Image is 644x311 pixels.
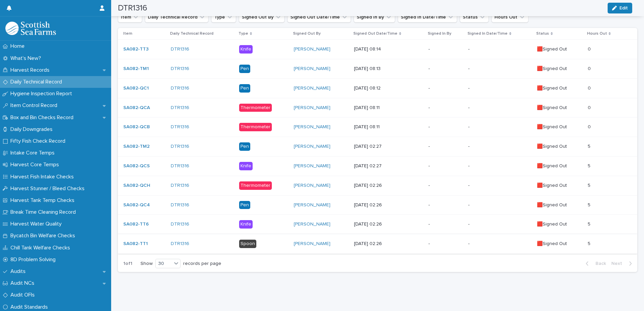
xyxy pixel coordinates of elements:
tr: SA082-QCA DTR1316 Thermometer[PERSON_NAME] [DATE] 08:11--🟥Signed Out00 [118,98,637,117]
p: [DATE] 08:12 [354,85,423,91]
a: [PERSON_NAME] [294,183,330,188]
a: DTR1316 [171,144,189,149]
p: Audit Standards [8,304,53,310]
a: [PERSON_NAME] [294,46,330,52]
p: Status [536,30,549,37]
p: [DATE] 02:27 [354,144,423,149]
p: 1 of 1 [118,255,138,272]
button: Signed Out By [239,12,285,23]
p: Harvest Core Temps [8,162,64,168]
a: SA082-QC1 [123,85,149,91]
p: - [468,163,532,169]
p: [DATE] 02:27 [354,163,423,169]
p: - [428,202,463,208]
a: SA082-QCH [123,183,150,188]
p: records per page [183,261,221,267]
tr: SA082-TM2 DTR1316 Pen[PERSON_NAME] [DATE] 02:27--🟥Signed Out55 [118,137,637,157]
p: Signed In By [428,30,451,37]
p: - [468,124,532,130]
div: Thermometer [239,104,272,112]
p: Harvest Tank Temp Checks [8,197,80,204]
p: Fifty Fish Check Record [8,138,71,144]
p: Harvest Records [8,67,55,73]
p: - [428,105,463,111]
p: 5 [588,240,592,247]
a: SA082-TM1 [123,66,149,72]
p: Signed In Date/Time [468,30,508,37]
p: 🟥Signed Out [537,202,582,208]
p: 🟥Signed Out [537,183,582,188]
p: 🟥Signed Out [537,105,582,111]
p: Item [123,30,132,37]
a: DTR1316 [171,124,189,130]
p: 🟥Signed Out [537,163,582,169]
a: DTR1316 [171,163,189,169]
div: Thermometer [239,181,272,190]
div: Pen [239,201,250,209]
button: Edit [608,3,632,13]
tr: SA082-TT6 DTR1316 Knife[PERSON_NAME] [DATE] 02:26--🟥Signed Out55 [118,215,637,234]
p: Audit NCs [8,280,40,286]
a: [PERSON_NAME] [294,163,330,169]
a: SA082-QC4 [123,202,150,208]
p: [DATE] 08:11 [354,124,423,130]
p: 0 [588,65,592,72]
p: 🟥Signed Out [537,144,582,149]
p: Signed Out Date/Time [353,30,397,37]
button: Signed In Date/Time [398,12,457,23]
p: Daily Technical Record [8,79,67,85]
a: DTR1316 [171,46,189,52]
p: - [428,144,463,149]
button: Hours Out [491,12,528,23]
a: DTR1316 [171,85,189,91]
p: Item Control Record [8,102,63,109]
div: Pen [239,65,250,73]
div: Pen [239,142,250,151]
p: - [468,241,532,247]
button: Daily Technical Record [145,12,208,23]
a: [PERSON_NAME] [294,66,330,72]
div: Pen [239,84,250,93]
button: Item [118,12,142,23]
img: mMrefqRFQpe26GRNOUkG [5,22,56,35]
a: [PERSON_NAME] [294,241,330,247]
p: - [428,85,463,91]
h2: DTR1316 [118,3,147,13]
p: 🟥Signed Out [537,46,582,52]
p: [DATE] 02:26 [354,221,423,227]
p: Hours Out [587,30,607,37]
div: Knife [239,162,253,170]
div: Knife [239,220,253,229]
a: SA082-QCB [123,124,150,130]
a: SA082-TT3 [123,46,149,52]
p: 5 [588,142,592,149]
p: 5 [588,201,592,208]
a: [PERSON_NAME] [294,124,330,130]
a: DTR1316 [171,105,189,111]
p: What's New? [8,55,46,62]
p: Harvest Stunner / Bleed Checks [8,185,90,192]
a: [PERSON_NAME] [294,105,330,111]
p: Harvest Fish Intake Checks [8,174,79,180]
tr: SA082-QCS DTR1316 Knife[PERSON_NAME] [DATE] 02:27--🟥Signed Out55 [118,156,637,176]
p: Bycatch Bin Welfare Checks [8,233,80,239]
span: Back [591,261,606,266]
p: [DATE] 02:26 [354,241,423,247]
tr: SA082-QC4 DTR1316 Pen[PERSON_NAME] [DATE] 02:26--🟥Signed Out55 [118,195,637,215]
button: Next [609,261,637,267]
p: Signed Out By [293,30,321,37]
button: Status [460,12,489,23]
p: 0 [588,45,592,52]
tr: SA082-TM1 DTR1316 Pen[PERSON_NAME] [DATE] 08:13--🟥Signed Out00 [118,59,637,78]
a: SA082-TT6 [123,221,149,227]
p: 5 [588,220,592,227]
p: - [468,85,532,91]
a: DTR1316 [171,241,189,247]
p: - [468,202,532,208]
div: Knife [239,45,253,54]
a: [PERSON_NAME] [294,144,330,149]
p: - [428,221,463,227]
p: Chill Tank Welfare Checks [8,245,75,251]
p: Intake Core Temps [8,150,60,156]
a: [PERSON_NAME] [294,202,330,208]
